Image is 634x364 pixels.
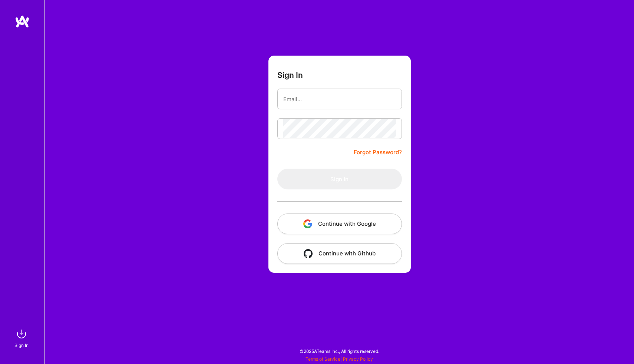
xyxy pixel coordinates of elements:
[277,214,402,234] button: Continue with Google
[306,356,373,362] span: |
[15,15,30,28] img: logo
[304,249,313,258] img: icon
[44,342,634,360] div: © 2025 ATeams Inc., All rights reserved.
[277,169,402,189] button: Sign In
[354,148,402,157] a: Forgot Password?
[303,219,312,228] img: icon
[343,356,373,362] a: Privacy Policy
[16,327,29,349] a: sign inSign In
[14,341,29,349] div: Sign In
[277,243,402,264] button: Continue with Github
[277,70,303,80] h3: Sign In
[306,356,340,362] a: Terms of Service
[283,90,396,109] input: Email...
[14,327,29,341] img: sign in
